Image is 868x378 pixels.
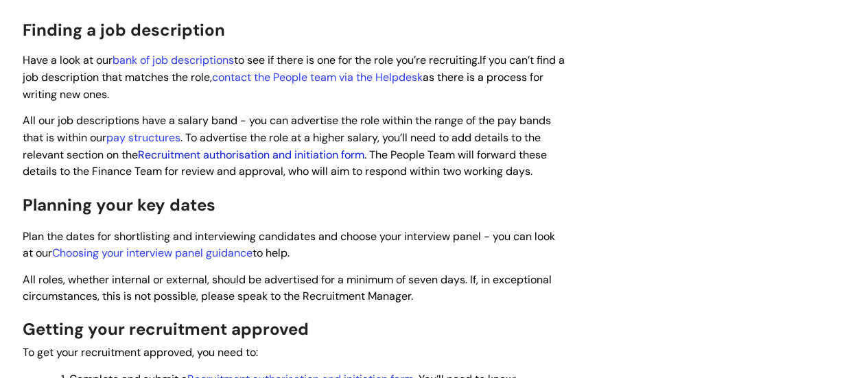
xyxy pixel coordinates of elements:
[138,147,364,162] a: Recruitment authorisation and initiation form
[23,53,480,67] span: Have a look at our to see if there is one for the role you’re recruiting.
[212,70,423,84] a: contact the People team via the Helpdesk
[23,53,565,102] span: If you can’t find a job description that matches the role, as there is a process for writing new ...
[23,318,309,340] span: Getting your recruitment approved
[106,130,180,145] a: pay structures
[23,345,258,359] span: To get your recruitment approved, you need to:
[23,194,215,215] span: Planning your key dates
[23,272,552,304] span: All roles, whether internal or external, should be advertised for a minimum of seven days. If, in...
[113,53,234,67] a: bank of job descriptions
[52,246,253,260] a: Choosing your interview panel guidance
[23,113,551,178] span: All our job descriptions have a salary band - you can advertise the role within the range of the ...
[23,19,225,40] span: Finding a job description
[23,229,555,261] span: Plan the dates for shortlisting and interviewing candidates and choose your interview panel - you...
